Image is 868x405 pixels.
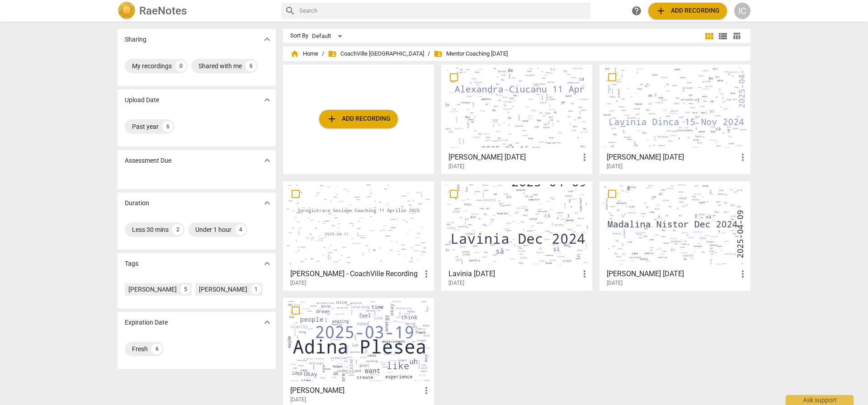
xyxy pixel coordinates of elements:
[299,4,587,18] input: Search
[328,49,337,58] span: folder_shared
[132,344,148,353] div: Fresh
[444,68,589,170] a: [PERSON_NAME] [DATE][DATE]
[286,184,431,287] a: [PERSON_NAME] - CoachVille Recording[DATE]
[198,61,242,71] div: Shared with me
[434,49,443,58] span: folder_shared
[290,49,299,58] span: home
[326,113,337,124] span: add
[603,68,747,170] a: [PERSON_NAME] [DATE][DATE]
[737,152,748,163] span: more_vert
[132,61,172,71] div: My recordings
[290,396,306,404] span: [DATE]
[262,34,273,45] span: expand_more
[125,259,138,268] p: Tags
[312,29,345,43] div: Default
[290,49,318,58] span: Home
[607,279,623,287] span: [DATE]
[328,49,424,58] span: CoachVille [GEOGRAPHIC_DATA]
[132,225,169,234] div: Less 30 mins
[260,196,274,210] button: Show more
[628,3,645,19] a: Help
[732,32,741,40] span: table_chart
[737,268,748,279] span: more_vert
[139,5,187,17] h2: RaeNotes
[260,33,274,46] button: Show more
[421,385,432,396] span: more_vert
[175,61,186,71] div: 0
[286,301,431,403] a: [PERSON_NAME][DATE]
[260,257,274,270] button: Show more
[118,2,136,20] img: Logo
[262,155,273,166] span: expand_more
[322,51,324,57] span: /
[648,3,727,19] button: Upload
[734,3,750,19] button: IC
[631,5,642,16] span: help
[607,268,737,279] h3: Madalina Nistor Dec 2024
[151,344,162,354] div: 6
[125,156,171,165] p: Assessment Due
[326,113,391,124] span: Add recording
[235,224,246,235] div: 4
[285,5,296,16] span: search
[434,49,508,58] span: Mentor Coaching [DATE]
[730,29,743,43] button: Table view
[717,31,728,42] span: view_list
[195,225,231,234] div: Under 1 hour
[262,317,273,328] span: expand_more
[118,2,274,20] a: LogoRaeNotes
[125,35,146,44] p: Sharing
[260,316,274,329] button: Show more
[579,152,590,163] span: more_vert
[290,279,306,287] span: [DATE]
[262,258,273,269] span: expand_more
[260,93,274,107] button: Show more
[704,31,715,42] span: view_module
[448,152,579,163] h3: Alexandra Ciucanu 11 Apr
[162,121,173,132] div: 6
[656,5,720,16] span: Add recording
[290,268,421,279] h3: Claudia Sprinceana - CoachVille Recording
[290,385,421,396] h3: Adina Plesea
[199,285,247,294] div: [PERSON_NAME]
[128,285,177,294] div: [PERSON_NAME]
[132,122,159,131] div: Past year
[251,284,261,294] div: 1
[786,395,854,405] div: Ask support
[716,29,730,43] button: List view
[448,279,464,287] span: [DATE]
[579,268,590,279] span: more_vert
[421,268,432,279] span: more_vert
[448,268,579,279] h3: Lavinia Dec 2024
[260,154,274,167] button: Show more
[125,318,168,327] p: Expiration Date
[448,163,464,170] span: [DATE]
[262,94,273,105] span: expand_more
[428,51,430,57] span: /
[172,224,183,235] div: 2
[603,184,747,287] a: [PERSON_NAME] [DATE][DATE]
[444,184,589,287] a: Lavinia [DATE][DATE]
[656,5,666,16] span: add
[125,198,149,208] p: Duration
[262,198,273,208] span: expand_more
[703,29,716,43] button: Tile view
[319,110,398,128] button: Upload
[290,33,308,39] div: Sort By
[180,284,190,294] div: 5
[607,152,737,163] h3: Lavinia Dinca 15 Nov 2024
[125,95,159,105] p: Upload Date
[245,61,256,71] div: 6
[607,163,623,170] span: [DATE]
